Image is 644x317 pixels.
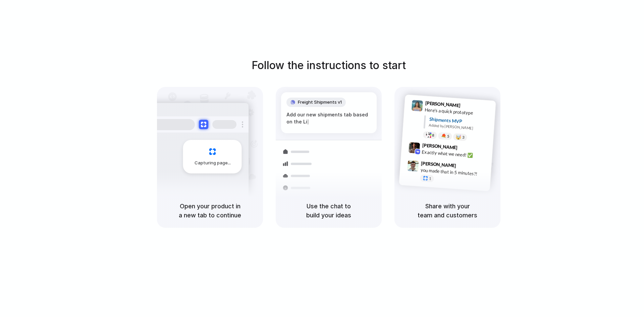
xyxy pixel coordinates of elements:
[422,149,489,160] div: Exactly what we need! ✅
[463,103,476,111] span: 9:41 AM
[425,99,461,109] span: [PERSON_NAME]
[462,136,465,139] span: 3
[421,160,457,169] span: [PERSON_NAME]
[432,134,434,137] span: 8
[402,202,492,220] h5: Share with your team and customers
[458,163,472,171] span: 9:47 AM
[286,111,371,125] div: Add our new shipments tab based on the Li
[307,119,309,124] span: |
[420,166,487,178] div: you made that in 5 minutes?!
[252,57,406,73] h1: Follow the instructions to start
[429,122,490,132] div: Added by [PERSON_NAME]
[284,202,374,220] h5: Use the chat to build your ideas
[460,145,473,153] span: 9:42 AM
[425,106,492,118] div: Here's a quick prototype
[165,202,255,220] h5: Open your product in a new tab to continue
[456,135,462,140] div: 🤯
[195,160,232,166] span: Capturing page
[429,116,491,127] div: Shipments MVP
[447,135,449,138] span: 5
[429,177,431,180] span: 1
[422,142,458,151] span: [PERSON_NAME]
[298,99,342,106] span: Freight Shipments v1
